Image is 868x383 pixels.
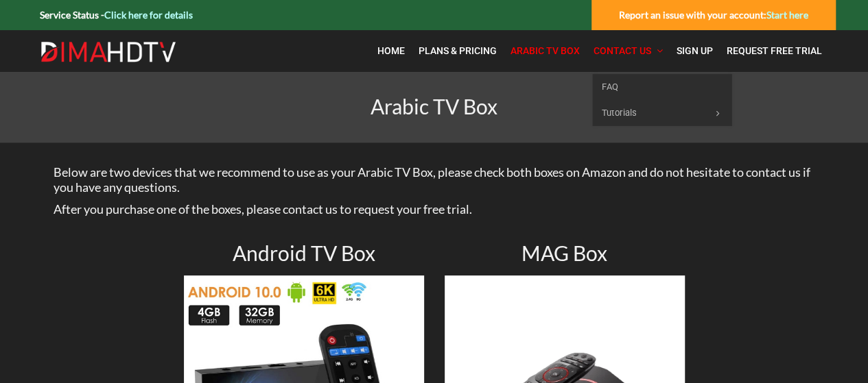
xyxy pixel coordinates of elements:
[40,9,193,21] strong: Service Status -
[727,45,822,56] span: Request Free Trial
[419,45,497,56] span: Plans & Pricing
[521,240,607,265] span: MAG Box
[54,201,472,217] span: After you purchase one of the boxes, please contact us to request your free trial.
[504,37,587,65] a: Arabic TV Box
[40,41,177,63] img: Dima HDTV
[594,45,651,56] span: Contact Us
[233,240,375,265] span: Android TV Box
[412,37,504,65] a: Plans & Pricing
[511,45,580,56] span: Arabic TV Box
[766,9,808,21] a: Start here
[371,37,412,65] a: Home
[670,37,720,65] a: Sign Up
[377,45,405,56] span: Home
[720,37,829,65] a: Request Free Trial
[371,94,497,119] span: Arabic TV Box
[619,9,808,21] strong: Report an issue with your account:
[104,9,193,21] a: Click here for details
[54,164,810,195] span: Below are two devices that we recommend to use as your Arabic TV Box, please check both boxes on ...
[677,45,713,56] span: Sign Up
[587,37,670,65] a: Contact Us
